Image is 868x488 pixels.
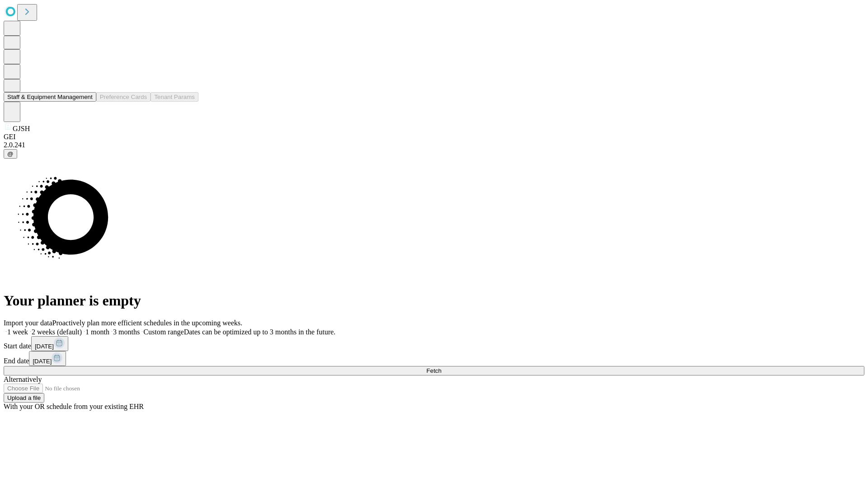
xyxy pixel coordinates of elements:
span: @ [7,150,14,157]
span: 1 month [85,328,109,336]
button: [DATE] [31,336,68,351]
div: End date [4,351,864,366]
button: @ [4,149,17,159]
span: Import your data [4,319,52,327]
button: [DATE] [29,351,66,366]
span: Custom range [143,328,184,336]
button: Tenant Params [151,92,198,102]
button: Preference Cards [96,92,151,102]
button: Staff & Equipment Management [4,92,96,102]
span: 2 weeks (default) [32,328,82,336]
div: Start date [4,336,864,351]
span: GJSH [13,125,30,132]
span: With your OR schedule from your existing EHR [4,403,144,410]
span: Proactively plan more efficient schedules in the upcoming weeks. [52,319,242,327]
span: [DATE] [35,343,54,350]
div: 2.0.241 [4,141,864,149]
span: Fetch [426,367,441,374]
span: Dates can be optimized up to 3 months in the future. [184,328,335,336]
h1: Your planner is empty [4,292,864,309]
span: 3 months [113,328,140,336]
span: 1 week [7,328,28,336]
span: Alternatively [4,375,42,383]
button: Fetch [4,366,864,375]
button: Upload a file [4,393,44,403]
div: GEI [4,133,864,141]
span: [DATE] [33,358,52,365]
